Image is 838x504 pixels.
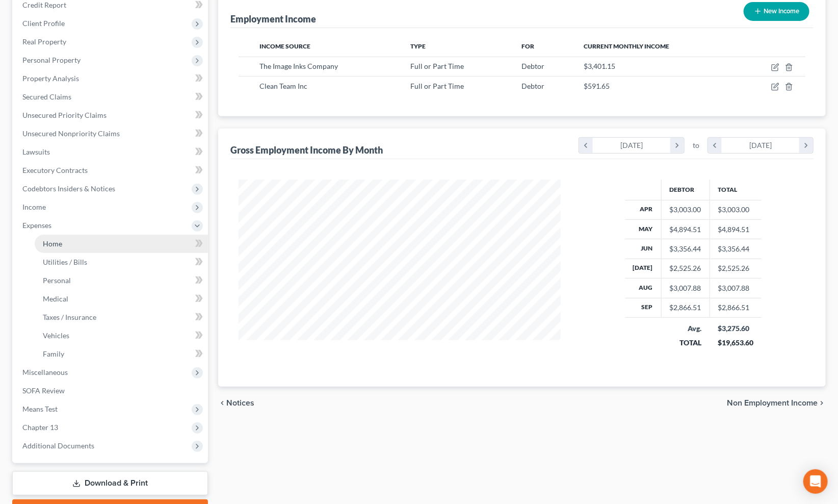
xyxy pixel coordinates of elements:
span: Clean Team Inc [259,82,307,90]
span: Lawsuits [22,147,50,156]
div: [DATE] [593,138,671,153]
i: chevron_left [708,138,722,153]
button: chevron_left Notices [218,399,254,407]
a: Secured Claims [14,88,208,106]
div: Avg. [669,323,701,334]
a: Download & Print [12,471,208,495]
a: Personal [35,271,208,290]
span: Real Property [22,37,66,46]
span: Personal [43,276,71,285]
span: Medical [43,294,68,303]
span: For [521,42,534,50]
span: Client Profile [22,19,65,28]
span: Taxes / Insurance [43,313,96,321]
span: Debtor [521,82,544,90]
a: Executory Contracts [14,161,208,180]
span: Credit Report [22,1,66,9]
td: $3,356.44 [710,239,762,259]
span: Debtor [521,62,544,70]
th: Total [710,180,762,200]
a: Unsecured Priority Claims [14,106,208,124]
div: $4,894.51 [670,224,701,235]
th: Aug [625,279,662,298]
span: Miscellaneous [22,368,68,376]
div: $2,866.51 [670,303,701,313]
span: Vehicles [43,331,69,340]
div: $3,007.88 [670,283,701,293]
span: Chapter 13 [22,423,58,432]
div: TOTAL [669,338,701,348]
i: chevron_left [218,399,226,407]
span: Expenses [22,221,51,230]
th: [DATE] [625,259,662,278]
td: $2,525.26 [710,259,762,278]
span: Income Source [259,42,310,50]
span: Executory Contracts [22,166,88,174]
div: $3,356.44 [670,244,701,254]
td: $3,007.88 [710,279,762,298]
span: Type [410,42,426,50]
a: Home [35,235,208,253]
a: Unsecured Nonpriority Claims [14,124,208,143]
span: Codebtors Insiders & Notices [22,184,115,193]
th: Jun [625,239,662,259]
span: Income [22,203,46,211]
span: Current Monthly Income [584,42,670,50]
div: [DATE] [722,138,800,153]
span: Utilities / Bills [43,258,87,266]
td: $3,003.00 [710,200,762,219]
a: Vehicles [35,326,208,345]
span: Property Analysis [22,74,79,83]
button: Non Employment Income chevron_right [727,399,826,407]
th: Apr [625,200,662,219]
a: Lawsuits [14,143,208,161]
div: Employment Income [230,13,316,25]
span: Full or Part Time [410,62,464,70]
span: Means Test [22,405,58,413]
div: $3,275.60 [718,323,753,334]
a: Property Analysis [14,69,208,88]
td: $2,866.51 [710,298,762,317]
span: Additional Documents [22,441,94,450]
a: Medical [35,290,208,308]
th: Debtor [661,180,710,200]
i: chevron_right [670,138,684,153]
td: $4,894.51 [710,219,762,239]
button: New Income [744,2,809,21]
span: The Image Inks Company [259,62,338,70]
span: Secured Claims [22,92,71,101]
i: chevron_left [579,138,593,153]
div: Open Intercom Messenger [803,469,828,494]
th: Sep [625,298,662,317]
span: Home [43,239,62,248]
span: Unsecured Nonpriority Claims [22,129,120,138]
div: $19,653.60 [718,338,753,348]
th: May [625,219,662,239]
span: to [693,140,699,150]
span: Unsecured Priority Claims [22,111,107,119]
span: $3,401.15 [584,62,616,70]
span: Full or Part Time [410,82,464,90]
span: SOFA Review [22,386,65,395]
div: Gross Employment Income By Month [230,144,383,156]
i: chevron_right [818,399,826,407]
div: $3,003.00 [670,205,701,215]
span: Family [43,349,64,358]
a: Family [35,345,208,363]
span: Personal Property [22,56,81,64]
a: Utilities / Bills [35,253,208,271]
span: Non Employment Income [727,399,818,407]
a: Taxes / Insurance [35,308,208,326]
i: chevron_right [799,138,813,153]
span: $591.65 [584,82,610,90]
div: $2,525.26 [670,263,701,273]
a: SOFA Review [14,382,208,400]
span: Notices [226,399,254,407]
